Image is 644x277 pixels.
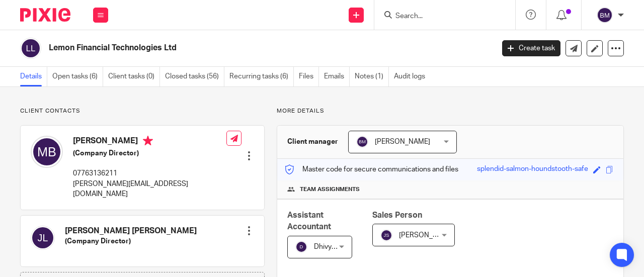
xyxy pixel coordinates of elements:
img: svg%3E [380,229,392,241]
img: svg%3E [31,226,55,250]
span: Sales Person [372,211,422,219]
a: Emails [324,67,350,86]
div: splendid-salmon-houndstooth-safe [477,164,588,175]
a: Create task [502,40,560,56]
span: [PERSON_NAME] [399,232,454,239]
h2: Lemon Financial Technologies Ltd [49,43,399,53]
input: Search [394,12,485,21]
span: Team assignments [300,186,360,194]
span: [PERSON_NAME] [375,138,430,145]
h5: (Company Director) [65,236,197,246]
h4: [PERSON_NAME] [73,136,226,148]
i: Primary [143,136,153,146]
img: svg%3E [20,38,41,59]
p: 07763136211 [73,168,226,178]
a: Audit logs [394,67,430,86]
p: [PERSON_NAME][EMAIL_ADDRESS][DOMAIN_NAME] [73,179,226,200]
a: Files [299,67,319,86]
a: Open tasks (6) [52,67,103,86]
span: Dhivya S T [314,243,347,250]
span: Assistant Accountant [287,211,331,231]
h3: Client manager [287,137,338,147]
h5: (Company Director) [73,148,226,158]
a: Recurring tasks (6) [229,67,294,86]
img: svg%3E [597,7,613,23]
img: Pixie [20,8,70,22]
p: Master code for secure communications and files [285,164,458,174]
img: svg%3E [356,136,368,148]
img: svg%3E [31,136,63,168]
p: Client contacts [20,107,265,115]
a: Notes (1) [355,67,389,86]
a: Details [20,67,47,86]
a: Client tasks (0) [108,67,160,86]
img: svg%3E [295,241,307,253]
a: Closed tasks (56) [165,67,224,86]
h4: [PERSON_NAME] [PERSON_NAME] [65,226,197,236]
p: More details [277,107,624,115]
